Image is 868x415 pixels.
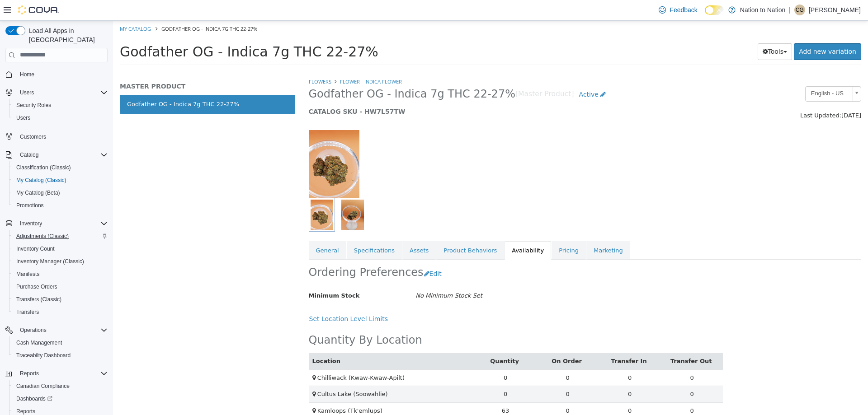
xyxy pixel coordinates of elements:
span: Transfers [13,307,108,317]
span: Inventory [20,220,42,227]
button: Catalog [2,149,111,161]
span: Chilliwack (Kwaw-Kwaw-Apilt) [204,354,292,360]
span: Traceabilty Dashboard [13,350,108,361]
button: Reports [2,367,111,380]
button: Adjustments (Classic) [9,230,111,242]
button: Reports [16,368,42,379]
span: My Catalog (Classic) [13,175,108,186]
span: [DATE] [728,91,748,98]
span: Operations [20,326,47,334]
span: Reports [16,408,35,415]
p: Nation to Nation [740,5,785,15]
span: Security Roles [13,100,108,111]
a: My Catalog (Beta) [13,187,64,198]
a: Classification (Classic) [13,162,75,173]
span: Manifests [16,270,39,278]
button: Set Location Level Limits [196,290,280,307]
span: CG [796,5,804,15]
a: Marketing [473,220,517,239]
a: Flower - Indica Flower [227,57,289,64]
a: Security Roles [13,100,55,111]
span: Users [13,112,108,123]
a: Traceabilty Dashboard [13,350,74,361]
span: Users [20,89,34,96]
span: Dashboards [16,395,52,402]
h2: Quantity By Location [196,312,309,326]
span: Inventory Count [16,245,55,252]
input: Dark Mode [705,5,724,15]
span: Last Updated: [687,91,728,98]
button: Users [2,86,111,99]
td: 0 [486,365,548,382]
button: Purchase Orders [9,280,111,293]
span: Canadian Compliance [13,381,108,392]
span: Classification (Classic) [13,162,108,173]
a: Pricing [439,220,473,239]
a: Promotions [13,200,47,211]
a: Purchase Orders [13,281,61,292]
td: 0 [548,365,610,382]
button: Operations [2,324,111,336]
img: Cova [18,5,59,14]
a: My Catalog [7,5,38,11]
button: Users [16,87,38,98]
h2: Ordering Preferences [196,245,311,259]
span: Users [16,114,30,121]
button: Inventory [2,217,111,230]
a: Users [13,112,34,123]
span: Kamloops (Tk'emlups) [204,387,269,393]
button: Manifests [9,268,111,280]
small: [Master Product] [402,70,461,77]
a: Flowers [196,57,218,64]
h5: CATALOG SKU - HW7L57TW [196,87,607,95]
td: 0 [424,365,486,382]
p: [PERSON_NAME] [809,5,861,15]
a: On Order [439,337,471,344]
button: Inventory Count [9,242,111,255]
h5: MASTER PRODUCT [7,61,182,70]
button: Classification (Classic) [9,161,111,174]
a: Dashboards [13,393,56,404]
span: My Catalog (Beta) [16,189,60,196]
button: Customers [2,130,111,143]
button: Traceabilty Dashboard [9,349,111,362]
button: Transfers (Classic) [9,293,111,306]
a: Transfer Out [557,337,600,344]
span: Home [20,71,34,78]
span: Cash Management [13,337,108,348]
td: 0 [424,349,486,365]
td: 0 [486,382,548,398]
a: Quantity [377,337,408,344]
a: Inventory Count [13,243,58,254]
span: Active [466,70,486,77]
span: Adjustments (Classic) [16,233,69,240]
span: Transfers [16,308,39,316]
a: Manifests [13,269,43,280]
span: Manifests [13,269,108,280]
span: English - US [693,66,736,80]
td: 0 [361,365,424,382]
span: Promotions [16,202,44,209]
a: Availability [392,220,438,239]
a: Feedback [655,1,701,19]
span: Inventory Manager (Classic) [16,258,84,265]
span: Customers [16,131,108,142]
i: No Minimum Stock Set [302,271,369,278]
span: Godfather OG - Indica 7g THC 22-27% [196,66,402,80]
span: Purchase Orders [16,283,57,290]
span: Classification (Classic) [16,164,71,171]
span: Customers [20,133,46,140]
span: Home [16,69,108,80]
p: | [789,5,791,15]
td: 0 [486,349,548,365]
a: Canadian Compliance [13,381,73,392]
a: Cash Management [13,337,66,348]
button: Inventory [16,218,46,229]
span: Load All Apps in [GEOGRAPHIC_DATA] [25,26,108,44]
td: 0 [548,382,610,398]
a: Godfather OG - Indica 7g THC 22-27% [7,74,182,93]
a: English - US [692,65,748,81]
a: Add new variation [681,23,748,39]
span: Inventory Manager (Classic) [13,256,108,267]
span: Operations [16,325,108,336]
